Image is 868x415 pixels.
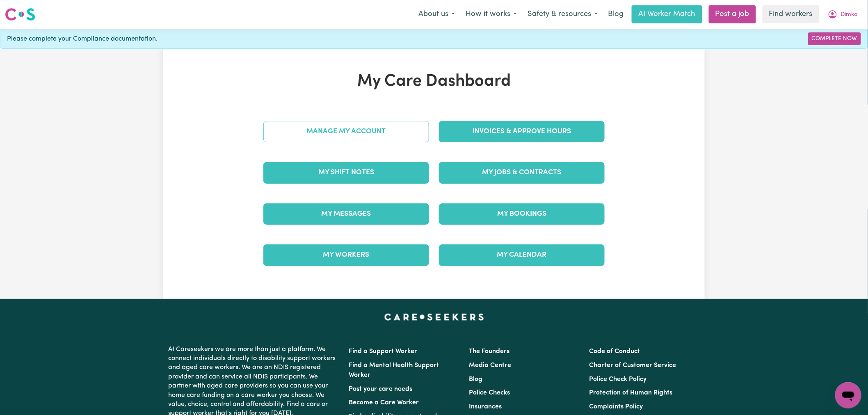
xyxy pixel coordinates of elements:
[349,362,439,379] a: Find a Mental Health Support Worker
[835,382,861,408] iframe: Button to launch messaging window
[439,203,605,225] a: My Bookings
[384,314,484,320] a: Careseekers home page
[589,362,676,369] a: Charter of Customer Service
[841,10,858,19] span: Dimko
[263,244,429,266] a: My Workers
[5,5,35,24] a: Careseekers logo
[349,348,417,355] a: Find a Support Worker
[439,162,605,183] a: My Jobs & Contracts
[469,376,482,383] a: Blog
[7,34,158,44] span: Please complete your Compliance documentation.
[522,6,603,23] button: Safety & resources
[413,6,460,23] button: About us
[632,5,702,23] a: AI Worker Match
[439,121,605,142] a: Invoices & Approve Hours
[589,390,673,396] a: Protection of Human Rights
[263,203,429,225] a: My Messages
[469,404,502,410] a: Insurances
[469,348,509,355] a: The Founders
[603,5,628,23] a: Blog
[349,399,419,406] a: Become a Care Worker
[763,5,819,23] a: Find workers
[589,376,647,383] a: Police Check Policy
[349,386,412,392] a: Post your care needs
[822,6,863,23] button: My Account
[258,72,610,91] h1: My Care Dashboard
[709,5,756,23] a: Post a job
[460,6,522,23] button: How it works
[589,404,643,410] a: Complaints Policy
[469,362,511,369] a: Media Centre
[263,121,429,142] a: Manage My Account
[263,162,429,183] a: My Shift Notes
[469,390,510,396] a: Police Checks
[439,244,605,266] a: My Calendar
[808,32,861,45] a: Complete Now
[589,348,640,355] a: Code of Conduct
[5,7,35,22] img: Careseekers logo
